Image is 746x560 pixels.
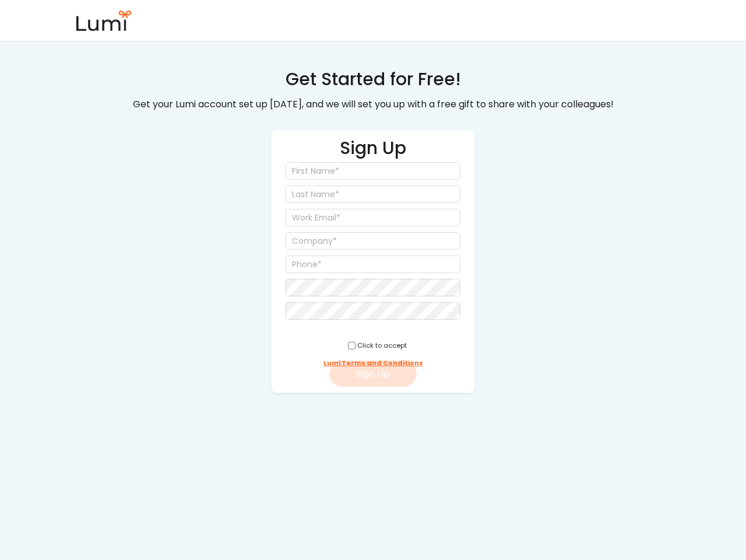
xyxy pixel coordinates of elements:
[286,185,460,203] input: Last Name*
[340,136,406,162] h2: Sign Up
[286,209,460,226] input: Work Email*
[124,96,622,113] div: Get your Lumi account set up [DATE], and we will set you up with a free gift to share with your c...
[286,232,460,250] input: Company*
[329,360,417,387] button: Sign Up
[75,10,133,31] img: lumi-small.png
[286,256,460,273] input: Phone*
[357,341,407,350] div: Click to accept
[323,359,423,367] div: Lumi Terms and Conditions
[323,355,423,372] a: Lumi Terms and Conditions
[286,67,461,92] div: Get Started for Free!
[286,162,460,180] input: First Name*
